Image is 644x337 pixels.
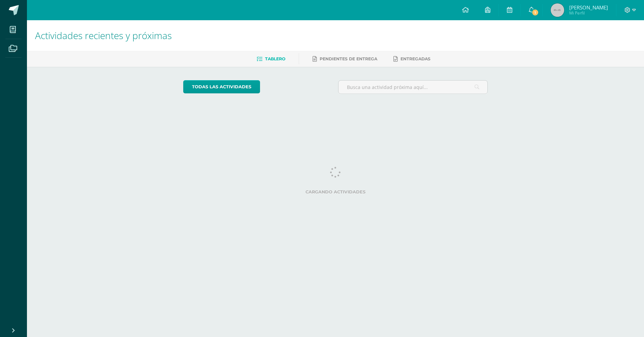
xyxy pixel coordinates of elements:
[532,9,539,16] span: 1
[183,189,488,194] label: Cargando actividades
[320,56,377,61] span: Pendientes de entrega
[400,56,430,61] span: Entregadas
[569,10,608,16] span: Mi Perfil
[265,56,285,61] span: Tablero
[257,54,285,64] a: Tablero
[35,29,172,42] span: Actividades recientes y próximas
[183,80,260,93] a: todas las Actividades
[393,54,430,64] a: Entregadas
[313,54,377,64] a: Pendientes de entrega
[339,81,488,94] input: Busca una actividad próxima aquí...
[569,4,608,11] span: [PERSON_NAME]
[551,3,564,17] img: 45x45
